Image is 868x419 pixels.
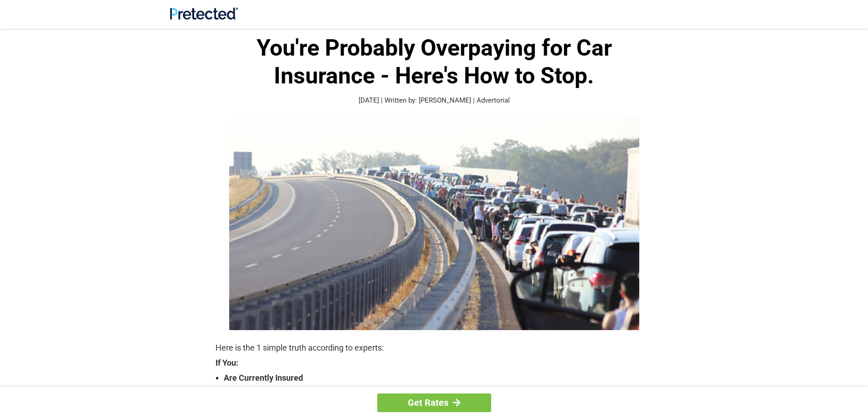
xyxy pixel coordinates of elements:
a: Site Logo [170,13,238,21]
p: Here is the 1 simple truth according to experts: [216,341,653,354]
a: Get Rates [377,393,491,412]
h1: You're Probably Overpaying for Car Insurance - Here's How to Stop. [216,34,653,90]
strong: If You: [216,359,653,367]
p: [DATE] | Written by: [PERSON_NAME] | Advertorial [216,95,653,106]
strong: Are Over The Age Of [DEMOGRAPHIC_DATA] [224,384,653,397]
img: Site Logo [170,7,238,20]
strong: Are Currently Insured [224,372,653,384]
